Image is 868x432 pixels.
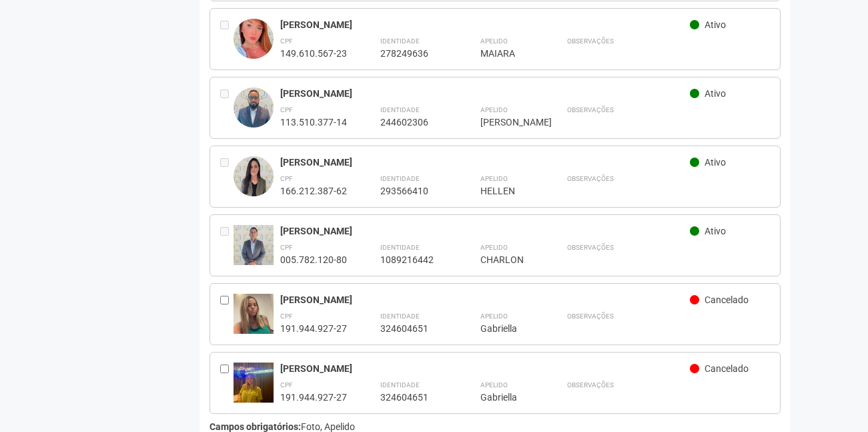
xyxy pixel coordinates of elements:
[380,175,420,182] strong: Identidade
[220,19,234,59] div: Entre em contato com a Aministração para solicitar o cancelamento ou 2a via
[280,312,293,320] strong: CPF
[567,312,614,320] strong: Observações
[567,106,614,114] strong: Observações
[234,156,274,196] img: user.jpg
[380,381,420,389] strong: Identidade
[480,244,508,251] strong: Apelido
[380,312,420,320] strong: Identidade
[705,363,749,374] span: Cancelado
[220,225,234,266] div: Entre em contato com a Aministração para solicitar o cancelamento ou 2a via
[234,363,274,412] img: user.jpg
[280,381,293,389] strong: CPF
[705,294,749,305] span: Cancelado
[380,106,420,114] strong: Identidade
[280,185,347,197] div: 166.212.387-62
[705,88,726,99] span: Ativo
[480,312,508,320] strong: Apelido
[380,254,447,266] div: 1089216442
[480,185,534,197] div: HELLEN
[480,254,534,266] div: CHARLON
[234,294,274,339] img: user.jpg
[705,157,726,168] span: Ativo
[567,381,614,389] strong: Observações
[480,47,534,59] div: MAIARA
[280,19,691,31] div: [PERSON_NAME]
[705,226,726,236] span: Ativo
[280,225,691,237] div: [PERSON_NAME]
[220,156,234,197] div: Entre em contato com a Aministração para solicitar o cancelamento ou 2a via
[480,381,508,389] strong: Apelido
[380,322,447,335] div: 324604651
[380,47,447,59] div: 278249636
[280,254,347,266] div: 005.782.120-80
[234,87,274,128] img: user.jpg
[280,37,293,45] strong: CPF
[705,19,726,30] span: Ativo
[280,294,691,306] div: [PERSON_NAME]
[280,116,347,128] div: 113.510.377-14
[280,156,691,168] div: [PERSON_NAME]
[280,87,691,99] div: [PERSON_NAME]
[280,106,293,114] strong: CPF
[567,244,614,251] strong: Observações
[380,37,420,45] strong: Identidade
[480,175,508,182] strong: Apelido
[480,322,534,335] div: Gabriella
[280,175,293,182] strong: CPF
[280,244,293,251] strong: CPF
[480,106,508,114] strong: Apelido
[480,37,508,45] strong: Apelido
[380,244,420,251] strong: Identidade
[567,37,614,45] strong: Observações
[567,175,614,182] strong: Observações
[480,116,534,128] div: [PERSON_NAME]
[380,116,447,128] div: 244602306
[380,185,447,197] div: 293566410
[234,19,274,59] img: user.jpg
[280,322,347,335] div: 191.944.927-27
[209,421,301,432] strong: Campos obrigatórios:
[280,391,347,403] div: 191.944.927-27
[234,225,274,265] img: user.jpg
[380,391,447,403] div: 324604651
[280,363,691,375] div: [PERSON_NAME]
[220,87,234,128] div: Entre em contato com a Aministração para solicitar o cancelamento ou 2a via
[480,391,534,403] div: Gabriella
[280,47,347,59] div: 149.610.567-23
